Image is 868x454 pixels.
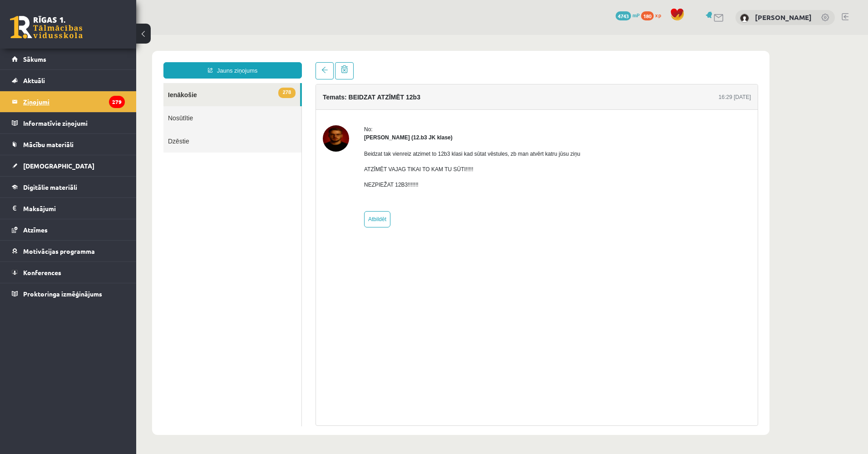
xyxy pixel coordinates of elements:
a: Informatīvie ziņojumi [12,113,125,133]
h4: Temats: BEIDZAT ATZĪMĒT 12b3 [187,59,284,66]
span: 4743 [616,11,631,20]
span: [DEMOGRAPHIC_DATA] [23,162,94,170]
p: Beidzat tak vienreiz atzimet to 12b3 klasi kad sūtat vēstules, zb man atvērt katru jūsu ziņu [228,115,444,123]
a: 180 xp [641,11,666,19]
img: Artūrs Valgers [187,90,213,117]
a: Nosūtītie [27,71,165,94]
span: Atzīmes [23,226,48,234]
legend: Informatīvie ziņojumi [23,113,125,133]
a: Proktoringa izmēģinājums [12,283,125,304]
span: 278 [142,53,159,63]
span: Sākums [23,55,46,63]
a: Mācību materiāli [12,134,125,155]
div: 16:29 [DATE] [582,58,615,66]
a: Sākums [12,49,125,69]
span: Digitālie materiāli [23,183,77,191]
a: Konferences [12,262,125,283]
legend: Ziņojumi [23,91,125,112]
legend: Maksājumi [23,198,125,219]
span: Aktuāli [23,76,45,84]
a: [PERSON_NAME] [755,13,812,22]
a: Rīgas 1. Tālmācības vidusskola [10,16,83,39]
img: Oskars Pokrovskis [740,14,749,23]
a: [DEMOGRAPHIC_DATA] [12,155,125,176]
span: mP [632,11,640,19]
a: Motivācijas programma [12,241,125,262]
strong: [PERSON_NAME] (12.b3 JK klase) [228,99,316,106]
span: xp [655,11,661,19]
i: 279 [109,96,125,108]
a: Ziņojumi279 [12,91,125,112]
a: Maksājumi [12,198,125,219]
div: No: [228,90,444,99]
span: Mācību materiāli [23,140,74,148]
a: Dzēstie [27,94,165,118]
a: Jauns ziņojums [27,27,166,44]
a: Aktuāli [12,70,125,91]
a: Digitālie materiāli [12,177,125,197]
a: 278Ienākošie [27,48,164,71]
span: Proktoringa izmēģinājums [23,290,102,298]
a: Atbildēt [228,176,254,192]
p: NEZPIEŽAT 12B3!!!!!!! [228,146,444,154]
span: 180 [641,11,654,20]
span: Konferences [23,268,61,276]
span: Motivācijas programma [23,247,95,255]
a: Atzīmes [12,219,125,240]
a: 4743 mP [616,11,640,19]
p: ATZĪMĒT VAJAG TIKAI TO KAM TU SŪTI!!!!! [228,130,444,138]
